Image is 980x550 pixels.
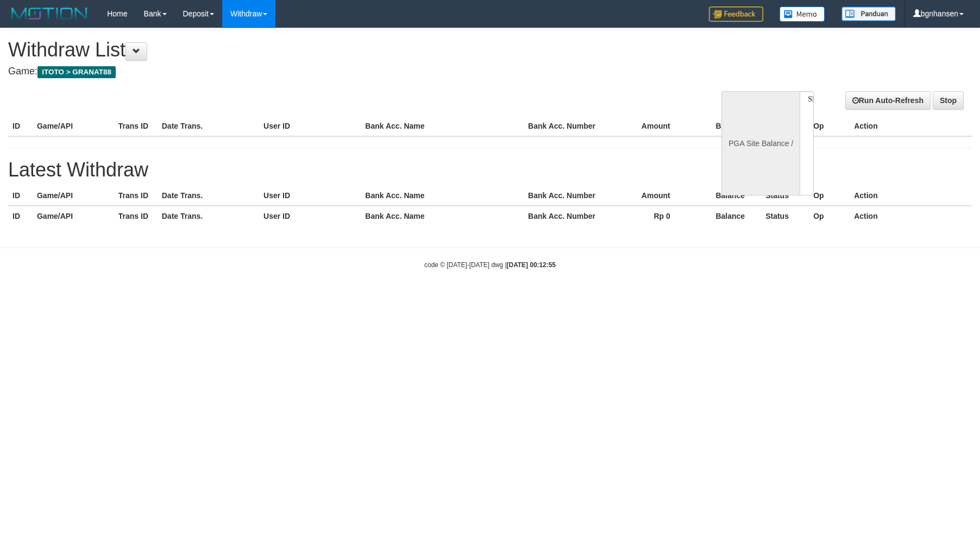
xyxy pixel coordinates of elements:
[259,186,361,206] th: User ID
[524,206,605,226] th: Bank Acc. Number
[721,91,800,195] div: PGA Site Balance /
[8,206,33,226] th: ID
[259,206,361,226] th: User ID
[158,206,259,226] th: Date Trans.
[37,66,116,78] span: ITOTO > GRANAT88
[841,7,896,21] img: panduan.png
[850,186,972,206] th: Action
[761,186,809,206] th: Status
[850,206,972,226] th: Action
[259,116,361,136] th: User ID
[507,261,556,269] strong: [DATE] 00:12:55
[33,116,114,136] th: Game/API
[524,186,605,206] th: Bank Acc. Number
[361,186,524,206] th: Bank Acc. Name
[687,186,761,206] th: Balance
[780,7,825,22] img: Button%20Memo.svg
[8,186,33,206] th: ID
[709,7,763,22] img: Feedback.jpg
[8,116,33,136] th: ID
[158,186,259,206] th: Date Trans.
[605,116,687,136] th: Amount
[361,116,524,136] th: Bank Acc. Name
[114,116,158,136] th: Trans ID
[809,186,850,206] th: Op
[809,116,850,136] th: Op
[524,116,605,136] th: Bank Acc. Number
[605,186,687,206] th: Amount
[33,206,114,226] th: Game/API
[933,91,964,110] a: Stop
[850,116,972,136] th: Action
[605,206,687,226] th: Rp 0
[33,186,114,206] th: Game/API
[687,206,761,226] th: Balance
[361,206,524,226] th: Bank Acc. Name
[761,206,809,226] th: Status
[8,159,972,181] h1: Latest Withdraw
[114,186,158,206] th: Trans ID
[845,91,931,110] a: Run Auto-Refresh
[8,5,91,22] img: MOTION_logo.png
[809,206,850,226] th: Op
[8,39,643,61] h1: Withdraw List
[424,261,556,269] small: code © [DATE]-[DATE] dwg |
[8,66,643,77] h4: Game:
[114,206,158,226] th: Trans ID
[687,116,761,136] th: Balance
[158,116,259,136] th: Date Trans.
